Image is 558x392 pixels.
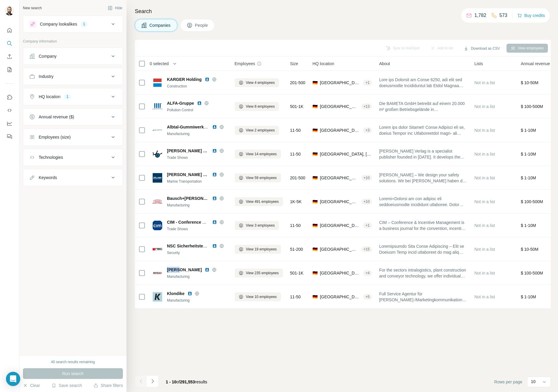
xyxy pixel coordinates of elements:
span: $ 1-10M [521,175,536,180]
span: 201-500 [290,175,305,181]
span: Not in a list [474,128,495,133]
div: + 15 [361,247,372,252]
span: Loremi+Dolorsi am con adipisc eli seddoeiusmodte incididunt utlaboree. Dolor 1299, mag aliqua-eni... [379,196,467,208]
span: 201-500 [290,80,305,86]
button: Company lookalikes1 [23,17,123,31]
div: Technologies [39,154,63,160]
span: Lists [474,61,483,67]
div: Open Intercom Messenger [6,372,20,386]
button: Feedback [5,131,14,142]
div: Pollution Control [167,107,231,113]
span: 🇩🇪 [312,127,318,133]
div: 40 search results remaining [51,359,95,365]
p: 573 [499,12,507,19]
span: $ 100-500M [521,104,543,109]
span: Not in a list [474,80,495,85]
button: Use Surfe on LinkedIn [5,92,14,103]
img: LinkedIn logo [212,220,217,225]
div: Marine Transportation [167,179,231,184]
button: View 10 employees [235,292,281,301]
span: Not in a list [474,294,495,299]
span: [GEOGRAPHIC_DATA], [GEOGRAPHIC_DATA] [320,270,361,276]
img: Logo of Minda [153,268,162,278]
img: Logo of Klondike [153,292,162,302]
p: Company information [23,39,123,44]
button: Use Surfe API [5,105,14,116]
button: Buy credits [517,11,545,20]
span: [GEOGRAPHIC_DATA], [GEOGRAPHIC_DATA] [320,222,361,228]
span: [PERSON_NAME] Verlag is a specialist publisher founded in [DATE]. It develops the industries by i... [379,148,467,160]
div: + 5 [363,294,372,300]
span: $ 1-10M [521,223,536,228]
span: Size [290,61,298,67]
div: Trade Shows [167,226,231,232]
button: View 8 employees [235,102,279,111]
span: [PERSON_NAME] Holding [167,172,209,178]
span: Not in a list [474,199,495,204]
img: Logo of Bausch+Stroebel [153,197,162,206]
span: About [379,61,390,67]
div: + 1 [363,80,372,85]
span: Bausch+[PERSON_NAME] [167,195,209,201]
img: Logo of Beckmann Verlag [153,149,162,159]
span: 🇩🇪 [312,294,318,300]
span: Loremipsumdo Sita Conse Adipiscing – Elit se Doeiusm Temp incid utlaboreet do mag aliq enimadmin ... [379,243,467,255]
button: Dashboard [5,118,14,129]
button: View 3 employees [235,221,279,230]
span: 🇩🇪 [312,151,318,157]
div: Company [39,53,57,59]
span: $ 10-50M [521,247,538,252]
span: CIM - Conference AND Incentive Management Europe [167,220,273,225]
button: View 2 employees [235,126,279,135]
div: Manufacturing [167,274,231,279]
img: Logo of CIM - Conference AND Incentive Management Europe [153,221,162,230]
span: Not in a list [474,271,495,275]
img: LinkedIn logo [205,77,210,82]
span: [GEOGRAPHIC_DATA], [GEOGRAPHIC_DATA]|[GEOGRAPHIC_DATA]|[GEOGRAPHIC_DATA] [320,104,359,109]
img: Logo of KARGER Holding [153,78,162,87]
div: + 10 [361,199,372,204]
span: 501-1K [290,104,304,109]
span: View 59 employees [246,175,277,181]
span: For the sectors intralogistics, plant construction and conveyor technology, we offer individual s... [379,267,467,279]
button: View 491 employees [235,197,283,206]
span: Klondike [167,291,185,297]
div: Company lookalikes [40,21,77,27]
span: results [166,380,207,384]
span: $ 1-10M [521,294,536,299]
span: 🇩🇪 [312,246,318,252]
span: Lorem ips dolor Sitamet! Conse Adipisci eli se, doeius Tempor inc Utlaboreetdol magn- ali enimadm... [379,124,467,136]
span: $ 1-10M [521,152,536,156]
img: LinkedIn logo [212,196,217,201]
span: [GEOGRAPHIC_DATA], [GEOGRAPHIC_DATA] [320,151,372,157]
span: $ 100-500M [521,199,543,204]
div: Employees (size) [39,134,71,140]
div: + 3 [363,128,372,133]
button: View 19 employees [235,245,281,254]
div: Security [167,250,231,255]
img: Logo of ALFA-Gruppe [153,102,162,111]
div: Construction [167,84,231,89]
button: Share filters [93,382,123,388]
img: LinkedIn logo [212,125,217,129]
span: 291,553 [180,380,195,384]
span: 🇩🇪 [312,104,318,109]
button: Technologies [23,150,123,164]
span: [PERSON_NAME] Verlag [167,148,209,154]
button: Industry [23,69,123,84]
span: Full Service Agentur für [PERSON_NAME]-/Marketingkommunikation. Strategisch, digital, innovativ, ... [379,291,467,303]
span: [GEOGRAPHIC_DATA], [GEOGRAPHIC_DATA]|Schwaben|Kempten im Allgaeu [320,80,361,86]
span: $ 100-500M [521,271,543,275]
span: 11-50 [290,151,301,157]
button: View 14 employees [235,150,281,159]
button: View 4 employees [235,78,279,87]
span: 11-50 [290,294,301,300]
span: 🇩🇪 [312,175,318,181]
div: Manufacturing [167,298,231,303]
button: Search [5,38,14,49]
button: Enrich CSV [5,51,14,62]
span: KARGER Holding [167,76,202,82]
span: 🇩🇪 [312,199,318,205]
span: View 19 employees [246,247,277,252]
button: View 235 employees [235,269,283,277]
